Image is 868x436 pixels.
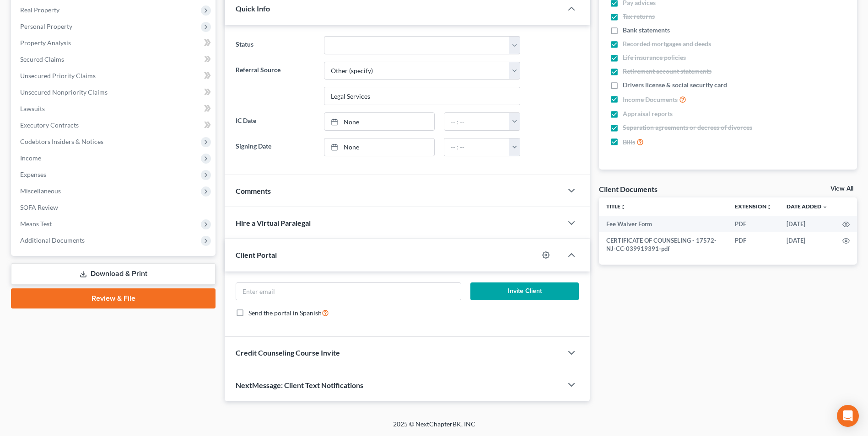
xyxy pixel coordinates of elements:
span: Miscellaneous [20,187,61,195]
a: Property Analysis [13,35,216,51]
span: Income Documents [623,95,678,104]
a: Lawsuits [13,101,216,117]
span: Unsecured Priority Claims [20,72,96,80]
i: unfold_more [766,204,772,210]
i: expand_more [822,204,828,210]
label: Status [231,36,319,54]
span: Quick Info [236,4,270,13]
i: unfold_more [620,204,626,210]
label: Signing Date [231,138,319,156]
span: Property Analysis [20,39,71,47]
a: Unsecured Nonpriority Claims [13,84,216,101]
input: Enter email [236,283,461,300]
td: CERTIFICATE OF COUNSELING - 17572-NJ-CC-039919391-pdf [599,232,728,257]
span: Send the portal in Spanish [248,309,322,317]
span: Credit Counseling Course Invite [236,348,340,357]
a: Extensionunfold_more [735,203,772,210]
button: Invite Client [470,282,579,301]
span: Retirement account statements [623,67,712,76]
span: Bills [623,138,635,147]
span: Drivers license & social security card [623,80,727,90]
span: Means Test [20,220,52,228]
div: Client Documents [599,184,658,194]
input: -- : -- [444,113,510,130]
span: Income [20,154,41,162]
span: Appraisal reports [623,109,673,118]
span: Life insurance policies [623,53,686,62]
span: Codebtors Insiders & Notices [20,138,103,145]
span: Secured Claims [20,55,64,63]
span: Expenses [20,170,46,178]
td: PDF [728,232,779,257]
div: Open Intercom Messenger [837,405,859,427]
a: None [324,138,434,156]
label: Referral Source [231,62,319,106]
span: SOFA Review [20,203,58,211]
td: [DATE] [779,232,835,257]
a: Unsecured Priority Claims [13,68,216,84]
span: Additional Documents [20,236,85,244]
span: Client Portal [236,250,277,259]
label: IC Date [231,112,319,131]
a: None [324,113,434,130]
div: 2025 © NextChapterBK, INC [173,420,695,436]
span: Real Property [20,6,59,14]
span: Personal Property [20,22,72,30]
span: Tax returns [623,12,655,21]
span: Separation agreements or decrees of divorces [623,123,752,132]
a: SOFA Review [13,199,216,216]
span: Hire a Virtual Paralegal [236,218,311,227]
a: Date Added expand_more [787,203,828,210]
a: Titleunfold_more [606,203,626,210]
a: Download & Print [11,263,216,285]
span: Bank statements [623,26,670,35]
a: View All [830,186,853,192]
td: PDF [728,216,779,232]
td: Fee Waiver Form [599,216,728,232]
input: Other Referral Source [324,87,520,105]
span: Lawsuits [20,105,45,112]
span: Comments [236,186,271,195]
span: Executory Contracts [20,121,79,129]
span: Recorded mortgages and deeds [623,39,711,48]
td: [DATE] [779,216,835,232]
a: Executory Contracts [13,117,216,133]
span: Unsecured Nonpriority Claims [20,88,108,96]
input: -- : -- [444,138,510,156]
span: NextMessage: Client Text Notifications [236,381,363,389]
a: Secured Claims [13,51,216,68]
a: Review & File [11,288,216,308]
